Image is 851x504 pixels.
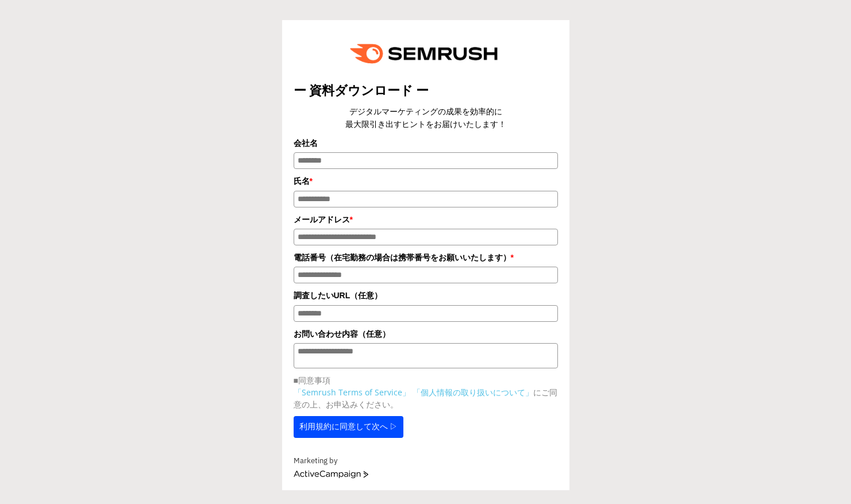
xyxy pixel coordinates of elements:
label: 会社名 [294,137,558,149]
a: 「Semrush Terms of Service」 [294,387,410,398]
center: デジタルマーケティングの成果を効率的に 最大限引き出すヒントをお届けいたします！ [294,105,558,131]
label: お問い合わせ内容（任意） [294,328,558,340]
img: e6a379fe-ca9f-484e-8561-e79cf3a04b3f.png [342,32,510,76]
button: 利用規約に同意して次へ ▷ [294,416,404,438]
label: 電話番号（在宅勤務の場合は携帯番号をお願いいたします） [294,251,558,264]
div: Marketing by [294,455,558,467]
label: メールアドレス [294,213,558,226]
title: ー 資料ダウンロード ー [294,82,558,99]
p: にご同意の上、お申込みください。 [294,386,558,410]
label: 氏名 [294,175,558,187]
p: ■同意事項 [294,374,558,386]
label: 調査したいURL（任意） [294,289,558,302]
a: 「個人情報の取り扱いについて」 [413,387,533,398]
